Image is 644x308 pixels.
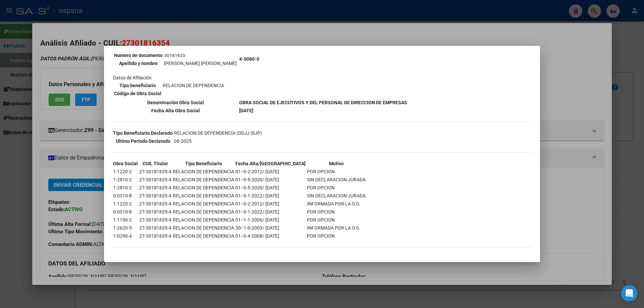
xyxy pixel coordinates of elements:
[239,56,259,62] b: 4-0080-0
[235,184,306,191] td: 01--0-5-2020/ [DATE]
[139,224,172,232] td: 27-30181635-4
[621,285,637,301] div: Open Intercom Messenger
[239,100,407,105] b: OBRA SOCIAL DE EJECUTIVOS Y DEL PERSONAL DE DIRECCION DE EMPRESAS
[307,216,366,224] td: POR OPCION
[239,108,253,113] b: [DATE]
[172,184,234,191] td: RELACION DE DEPENDENCIA
[172,168,234,175] td: RELACION DE DEPENDENCIA
[307,176,366,183] td: SIN DECLARACION JURADA
[113,232,138,240] td: 1-0290-4
[235,168,306,175] td: 01--0-2-2012/ [DATE]
[139,216,172,224] td: 27-30181635-4
[139,160,172,167] th: CUIL Titular
[113,20,238,98] td: Datos personales Datos de Afiliación
[235,200,306,207] td: 01--0-2-2012/ [DATE]
[172,160,234,167] th: Tipo Beneficiario
[174,137,262,145] td: 06-2025
[307,184,366,191] td: POR OPCION
[113,192,138,199] td: 0-0310-8
[139,200,172,207] td: 27-30181635-4
[172,216,234,224] td: RELACION DE DEPENDENCIA
[113,99,238,106] th: Denominación Obra Social
[307,208,366,215] td: POR OPCION
[113,184,138,191] td: 1-2810-2
[172,192,234,199] td: RELACION DE DEPENDENCIA
[307,232,366,240] td: POR OPCION
[307,168,366,175] td: POR OPCION
[113,129,173,137] th: Tipo Beneficiario Declarado
[307,192,366,199] td: SIN DECLARACION JURADA
[235,232,306,240] td: 01--0-4-2008/ [DATE]
[113,216,138,224] td: 1-1190-2
[235,216,306,224] td: 01--1-1-2006/ [DATE]
[164,60,237,67] td: [PERSON_NAME] [PERSON_NAME]
[114,82,162,89] th: Tipo beneficiario
[307,200,366,207] td: INFORMADA POR LA O.S.
[164,52,237,59] td: 30181635
[235,176,306,183] td: 01--0-5-2020/ [DATE]
[172,232,234,240] td: RELACION DE DEPENDENCIA
[162,82,224,89] td: RELACION DE DEPENDENCIA
[139,168,172,175] td: 27-30181635-4
[114,52,163,59] th: Número de documento
[114,90,162,97] th: Código de Obra Social
[139,192,172,199] td: 27-30181635-4
[172,224,234,232] td: RELACION DE DEPENDENCIA
[113,107,238,114] th: Fecha Alta Obra Social
[174,129,262,137] td: RELACION DE DEPENDENCIA (DDJJ SIJP)
[235,192,306,199] td: 01--0-1-2022/ [DATE]
[113,176,138,183] td: 1-2810-2
[113,224,138,232] td: 1-2620-5
[114,60,163,67] th: Apellido y nombre
[113,208,138,215] td: 0-0310-8
[172,200,234,207] td: RELACION DE DEPENDENCIA
[139,176,172,183] td: 27-30181635-4
[235,208,306,215] td: 01--0-1-2022/ [DATE]
[172,208,234,215] td: RELACION DE DEPENDENCIA
[139,208,172,215] td: 27-30181635-4
[307,160,366,167] th: Motivo
[235,160,306,167] th: Fecha Alta/[GEOGRAPHIC_DATA]
[235,224,306,232] td: 30--1-0-2003/ [DATE]
[113,137,173,145] th: Ultimo Período Declarado
[139,184,172,191] td: 27-30181635-4
[172,176,234,183] td: RELACION DE DEPENDENCIA
[307,224,366,232] td: INFORMADA POR LA O.S.
[113,160,138,167] th: Obra Social
[113,168,138,175] td: 1-1220-2
[113,200,138,207] td: 1-1220-2
[139,232,172,240] td: 27-30181635-4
